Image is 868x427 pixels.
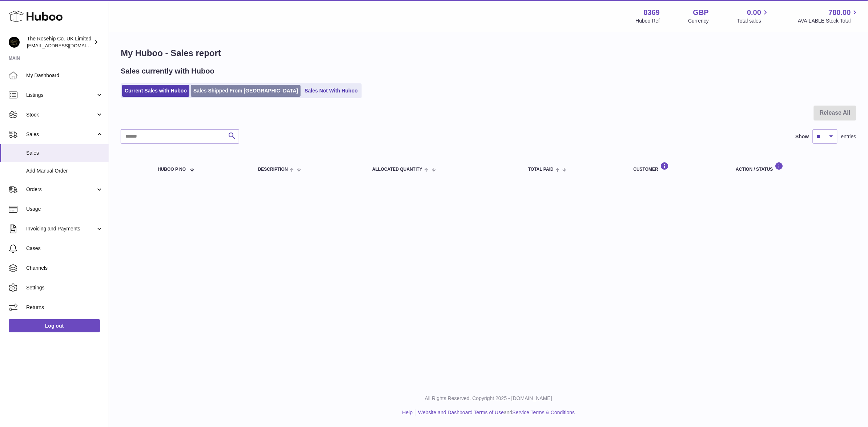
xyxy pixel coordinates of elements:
p: All Rights Reserved. Copyright 2025 - [DOMAIN_NAME] [115,395,862,402]
a: Sales Not With Huboo [302,85,360,97]
div: Customer [634,162,722,172]
li: and [415,409,575,416]
a: Website and Dashboard Terms of Use [418,410,504,415]
a: Help [402,410,413,415]
span: Returns [26,304,103,311]
span: Cases [26,245,103,252]
div: Huboo Ref [636,17,660,24]
span: Orders [26,186,96,193]
span: Total sales [737,17,769,24]
img: sales@eliteequineuk.com [9,37,20,48]
h1: My Huboo - Sales report [121,47,856,59]
a: Service Terms & Conditions [513,410,575,415]
span: AVAILABLE Stock Total [798,17,859,24]
span: Stock [26,111,96,118]
span: Total paid [528,167,554,172]
label: Show [796,133,809,140]
strong: 8369 [644,8,660,17]
a: Log out [9,319,100,332]
div: Action / Status [736,162,849,172]
div: The Rosehip Co. UK Limited [27,35,92,49]
span: [EMAIL_ADDRESS][DOMAIN_NAME] [27,43,107,48]
a: 0.00 Total sales [737,8,769,24]
a: Current Sales with Huboo [122,85,189,97]
a: Sales Shipped From [GEOGRAPHIC_DATA] [191,85,301,97]
span: Add Manual Order [26,167,103,174]
span: Description [258,167,288,172]
h2: Sales currently with Huboo [121,66,214,76]
span: Invoicing and Payments [26,225,96,232]
span: 780.00 [829,8,851,17]
span: Sales [26,131,96,138]
strong: GBP [693,8,709,17]
span: Listings [26,92,96,99]
span: My Dashboard [26,72,103,79]
span: Usage [26,206,103,213]
span: entries [841,133,856,140]
div: Currency [688,17,709,24]
span: Settings [26,284,103,291]
span: Sales [26,150,103,157]
span: ALLOCATED Quantity [372,167,422,172]
span: Huboo P no [158,167,186,172]
span: Channels [26,265,103,272]
span: 0.00 [747,8,761,17]
a: 780.00 AVAILABLE Stock Total [798,8,859,24]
